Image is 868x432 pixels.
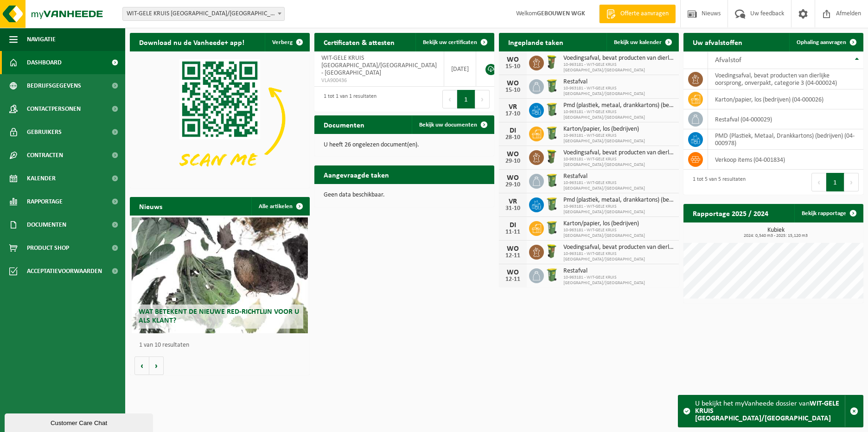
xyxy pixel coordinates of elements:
[504,229,522,235] div: 11-11
[563,62,674,73] span: 10-963181 - WIT-GELE KRUIS [GEOGRAPHIC_DATA]/[GEOGRAPHIC_DATA]
[797,39,846,45] span: Ophaling aanvragen
[599,5,676,23] a: Offerte aanvragen
[27,51,62,74] span: Dashboard
[563,55,674,62] span: Voedingsafval, bevat producten van dierlijke oorsprong, onverpakt, categorie 3
[504,80,522,87] div: WO
[504,111,522,117] div: 17-10
[123,7,284,20] span: WIT-GELE KRUIS OOST-VLAANDEREN/DENDERMONDE
[826,173,844,191] button: 1
[504,222,522,229] div: DI
[265,33,309,51] button: Verberg
[27,28,56,51] span: Navigatie
[683,33,752,51] h2: Uw afvalstoffen
[544,172,560,188] img: WB-0240-HPE-GN-51
[695,395,845,427] div: U bekijkt het myVanheede dossier van
[504,151,522,158] div: WO
[27,236,69,260] span: Product Shop
[708,69,863,89] td: voedingsafval, bevat producten van dierlijke oorsprong, onverpakt, categorie 3 (04-000024)
[27,97,81,121] span: Contactpersonen
[544,267,560,283] img: WB-0240-HPE-GN-51
[457,90,475,108] button: 1
[419,122,477,128] span: Bekijk uw documenten
[475,90,490,108] button: Next
[688,227,863,238] h3: Kubiek
[324,192,485,198] p: Geen data beschikbaar.
[321,77,437,84] span: VLA900436
[319,89,377,109] div: 1 tot 1 van 1 resultaten
[544,78,560,94] img: WB-0240-HPE-GN-51
[272,39,293,45] span: Verberg
[606,33,678,51] a: Bekijk uw kalender
[688,234,863,238] span: 2024: 0,540 m3 - 2025: 15,120 m3
[683,204,778,222] h2: Rapportage 2025 / 2024
[811,173,826,191] button: Previous
[544,54,560,70] img: WB-0060-HPE-GN-51
[537,10,585,17] strong: GEBOUWEN WGK
[27,74,81,97] span: Bedrijfsgegevens
[504,182,522,188] div: 29-10
[130,33,254,51] h2: Download nu de Vanheede+ app!
[444,51,476,87] td: [DATE]
[544,196,560,212] img: WB-0240-HPE-GN-51
[563,180,674,191] span: 10-963181 - WIT-GELE KRUIS [GEOGRAPHIC_DATA]/[GEOGRAPHIC_DATA]
[563,149,674,157] span: Voedingsafval, bevat producten van dierlijke oorsprong, onverpakt, categorie 3
[314,165,398,184] h2: Aangevraagde taken
[251,197,309,216] a: Alle artikelen
[563,204,674,215] span: 10-963181 - WIT-GELE KRUIS [GEOGRAPHIC_DATA]/[GEOGRAPHIC_DATA]
[27,260,102,283] span: Acceptatievoorwaarden
[544,125,560,141] img: WB-0240-HPE-GN-51
[504,134,522,141] div: 28-10
[499,33,573,51] h2: Ingeplande taken
[504,174,522,182] div: WO
[130,197,172,215] h2: Nieuws
[844,173,859,191] button: Next
[504,87,522,94] div: 15-10
[139,342,305,349] p: 1 van 10 resultaten
[789,33,862,51] a: Ophaling aanvragen
[563,173,674,180] span: Restafval
[134,356,149,375] button: Vorige
[695,400,839,422] strong: WIT-GELE KRUIS [GEOGRAPHIC_DATA]/[GEOGRAPHIC_DATA]
[442,90,457,108] button: Previous
[504,103,522,111] div: VR
[563,109,674,121] span: 10-963181 - WIT-GELE KRUIS [GEOGRAPHIC_DATA]/[GEOGRAPHIC_DATA]
[27,121,62,144] span: Gebruikers
[122,7,285,21] span: WIT-GELE KRUIS OOST-VLAANDEREN/DENDERMONDE
[563,275,674,286] span: 10-963181 - WIT-GELE KRUIS [GEOGRAPHIC_DATA]/[GEOGRAPHIC_DATA]
[27,213,66,236] span: Documenten
[149,356,164,375] button: Volgende
[504,205,522,212] div: 31-10
[614,39,662,45] span: Bekijk uw kalender
[504,198,522,205] div: VR
[504,127,522,134] div: DI
[504,269,522,276] div: WO
[563,220,674,228] span: Karton/papier, los (bedrijven)
[708,150,863,170] td: verkoop items (04-001834)
[715,57,741,64] span: Afvalstof
[563,197,674,204] span: Pmd (plastiek, metaal, drankkartons) (bedrijven)
[321,55,437,76] span: WIT-GELE KRUIS [GEOGRAPHIC_DATA]/[GEOGRAPHIC_DATA] - [GEOGRAPHIC_DATA]
[423,39,477,45] span: Bekijk uw certificaten
[139,308,299,324] span: Wat betekent de nieuwe RED-richtlijn voor u als klant?
[504,64,522,70] div: 15-10
[794,204,862,222] a: Bekijk rapportage
[415,33,493,51] a: Bekijk uw certificaten
[544,243,560,259] img: WB-0060-HPE-GN-51
[563,228,674,239] span: 10-963181 - WIT-GELE KRUIS [GEOGRAPHIC_DATA]/[GEOGRAPHIC_DATA]
[5,412,155,432] iframe: chat widget
[688,172,746,192] div: 1 tot 5 van 5 resultaten
[618,9,671,19] span: Offerte aanvragen
[27,167,56,190] span: Kalender
[314,115,374,133] h2: Documenten
[563,157,674,168] span: 10-963181 - WIT-GELE KRUIS [GEOGRAPHIC_DATA]/[GEOGRAPHIC_DATA]
[504,245,522,253] div: WO
[504,253,522,259] div: 12-11
[563,244,674,251] span: Voedingsafval, bevat producten van dierlijke oorsprong, onverpakt, categorie 3
[130,51,310,186] img: Download de VHEPlus App
[563,102,674,109] span: Pmd (plastiek, metaal, drankkartons) (bedrijven)
[563,86,674,97] span: 10-963181 - WIT-GELE KRUIS [GEOGRAPHIC_DATA]/[GEOGRAPHIC_DATA]
[132,217,308,333] a: Wat betekent de nieuwe RED-richtlijn voor u als klant?
[708,89,863,109] td: karton/papier, los (bedrijven) (04-000026)
[27,144,63,167] span: Contracten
